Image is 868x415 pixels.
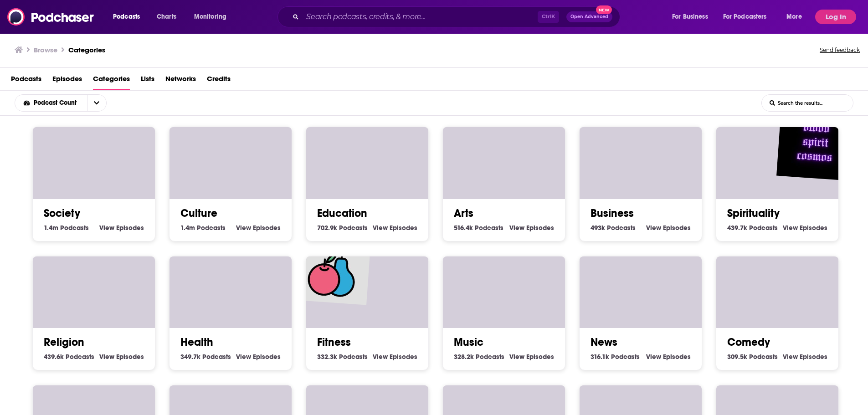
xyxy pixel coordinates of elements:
[640,232,718,310] div: Parcours olympique
[253,224,281,232] span: Episodes
[454,224,473,232] span: 516.4k
[180,353,200,361] span: 349.7k
[776,102,855,181] img: Blood, Spirit, Cosmos
[317,353,337,361] span: 332.3k
[151,10,182,24] a: Charts
[93,72,130,90] span: Categories
[44,224,89,232] a: 1.4m Society Podcasts
[107,10,152,24] button: open menu
[317,335,351,349] a: Fitness
[293,226,372,305] img: Maintenance Phase
[646,224,691,232] a: View Business Episodes
[180,206,217,220] a: Culture
[165,72,196,90] a: Networks
[646,353,661,361] span: View
[373,353,417,361] a: View Fitness Episodes
[207,72,231,90] a: Credits
[454,335,483,349] a: Music
[157,10,176,23] span: Charts
[475,224,503,232] span: Podcasts
[236,224,251,232] span: View
[52,72,82,90] a: Episodes
[749,353,778,361] span: Podcasts
[815,10,856,24] button: Log In
[99,224,144,232] a: View Society Episodes
[202,353,231,361] span: Podcasts
[194,10,226,23] span: Monitoring
[454,353,474,361] span: 328.2k
[317,224,337,232] span: 702.9k
[34,100,80,106] span: Podcast Count
[366,102,445,181] div: The Bitcoin Standard Podcast
[373,353,388,361] span: View
[116,353,144,361] span: Episodes
[591,224,636,232] a: 493k Business Podcasts
[68,46,105,54] h1: Categories
[430,97,508,176] div: Grief Burrito Gaming Podcast
[783,224,798,232] span: View
[93,232,171,310] div: Soulsister Inspired Podcast
[607,224,636,232] span: Podcasts
[727,353,778,361] a: 309.5k Comedy Podcasts
[15,100,87,106] button: open menu
[566,11,612,22] button: Open AdvancedNew
[591,353,640,361] a: 316.1k News Podcasts
[783,224,827,232] a: View Spirituality Episodes
[113,10,140,23] span: Podcasts
[663,353,691,361] span: Episodes
[727,335,770,349] a: Comedy
[116,224,144,232] span: Episodes
[526,224,554,232] span: Episodes
[20,97,98,176] div: Your Mom & Dad
[180,224,195,232] span: 1.4m
[339,353,368,361] span: Podcasts
[34,46,57,54] h3: Browse
[180,224,226,232] a: 1.4m Culture Podcasts
[454,206,473,220] a: Arts
[509,224,554,232] a: View Arts Episodes
[596,5,612,14] span: New
[591,224,605,232] span: 493k
[20,226,98,305] div: One Third of Life
[236,224,281,232] a: View Culture Episodes
[180,353,231,361] a: 349.7k Health Podcasts
[611,353,640,361] span: Podcasts
[230,102,308,181] div: Criminal
[44,353,64,361] span: 439.6k
[672,10,708,23] span: For Business
[99,353,114,361] span: View
[7,8,95,26] img: Podchaser - Follow, Share and Rate Podcasts
[293,97,372,176] div: True Crime All The Time
[727,224,778,232] a: 439.7k Spirituality Podcasts
[303,10,538,24] input: Search podcasts, credits, & more...
[157,226,235,305] div: GENERATION RIPE
[373,224,417,232] a: View Education Episodes
[640,102,718,181] div: The Bitcoin Standard Podcast
[253,353,281,361] span: Episodes
[141,72,154,90] a: Lists
[817,44,863,56] button: Send feedback
[591,353,609,361] span: 316.1k
[317,353,368,361] a: 332.3k Fitness Podcasts
[509,224,524,232] span: View
[44,224,58,232] span: 1.4m
[44,206,80,220] a: Society
[646,224,661,232] span: View
[663,224,691,232] span: Episodes
[390,224,417,232] span: Episodes
[727,206,780,220] a: Spirituality
[780,10,813,24] button: open menu
[783,353,827,361] a: View Comedy Episodes
[509,353,524,361] span: View
[509,353,554,361] a: View Music Episodes
[188,10,238,24] button: open menu
[526,353,554,361] span: Episodes
[570,15,608,19] span: Open Advanced
[800,353,827,361] span: Episodes
[646,353,691,361] a: View News Episodes
[567,226,645,305] div: Baseball Gang Podcast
